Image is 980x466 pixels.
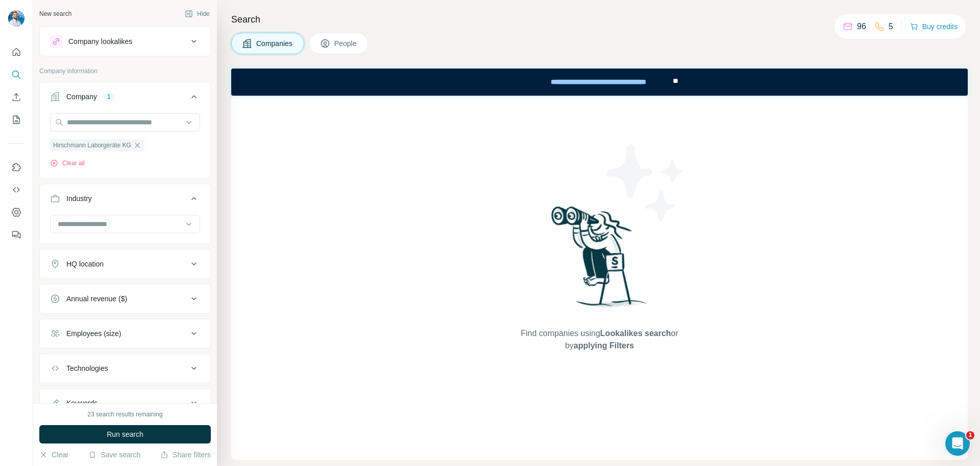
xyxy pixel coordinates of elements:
div: Keywords [66,398,97,408]
button: Feedback [8,226,24,244]
button: HQ location [40,252,210,276]
span: People [334,38,358,49]
button: Enrich CSV [8,88,24,106]
div: Industry [66,193,92,204]
button: Employees (size) [40,321,210,346]
p: 96 [857,20,866,33]
div: Annual revenue ($) [66,294,127,304]
button: Save search [88,450,140,460]
button: Search [8,65,24,84]
button: Hide [178,6,217,21]
div: Company lookalikes [68,36,132,47]
button: Use Surfe on LinkedIn [8,158,24,176]
span: Lookalikes search [600,329,671,338]
span: applying Filters [574,341,634,350]
div: 23 search results remaining [87,410,162,419]
div: Technologies [66,363,108,373]
button: Technologies [40,356,210,381]
iframe: Intercom live chat [945,431,970,456]
div: 1 [103,92,115,101]
div: New search [39,9,71,18]
button: Company1 [40,84,210,113]
iframe: Banner [231,69,968,96]
img: Surfe Illustration - Woman searching with binoculars [547,204,653,318]
button: Buy credits [910,19,958,34]
div: Employees (size) [66,328,121,339]
span: Hirschmann Laborgeräte KG [53,141,131,150]
button: Dashboard [8,203,24,221]
p: 5 [889,20,893,33]
p: Company information [39,66,211,76]
button: Share filters [160,450,211,460]
div: Company [66,92,97,102]
button: Clear [39,450,68,460]
div: HQ location [66,259,104,269]
button: Clear all [50,159,85,168]
button: Company lookalikes [40,29,210,54]
img: Avatar [8,10,24,27]
span: Run search [107,429,143,439]
span: Find companies using or by [518,327,681,352]
button: Industry [40,186,210,215]
button: Annual revenue ($) [40,286,210,311]
button: My lists [8,110,24,129]
span: Companies [256,38,293,49]
span: 1 [966,431,974,439]
button: Quick start [8,43,24,61]
button: Use Surfe API [8,181,24,199]
button: Keywords [40,391,210,415]
button: Run search [39,425,211,443]
h4: Search [231,12,968,27]
img: Surfe Illustration - Stars [600,137,692,229]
